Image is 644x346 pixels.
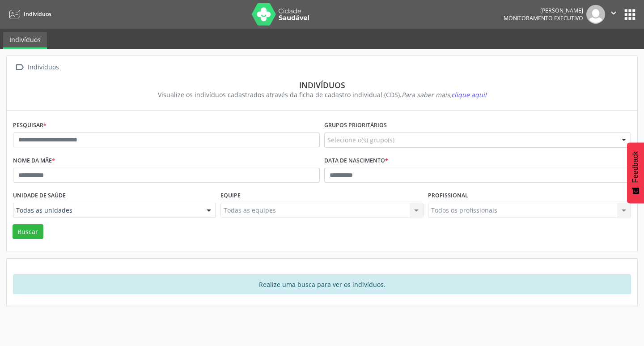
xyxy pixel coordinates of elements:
a:  Indivíduos [13,61,60,74]
span: Monitoramento Executivo [504,14,583,22]
img: img [586,5,605,24]
button:  [605,5,622,24]
label: Pesquisar [13,119,47,132]
div: Indivíduos [19,80,625,90]
span: Indivíduos [24,10,51,18]
span: Feedback [631,151,640,183]
span: clique aqui! [451,90,487,99]
a: Indivíduos [6,7,51,21]
span: Selecione o(s) grupo(s) [327,135,394,145]
i:  [13,61,26,74]
label: Equipe [220,189,241,203]
button: apps [622,7,638,22]
div: Visualize os indivíduos cadastrados através da ficha de cadastro individual (CDS). [19,90,625,99]
div: Realize uma busca para ver os indivíduos. [13,274,631,294]
i:  [609,8,619,18]
a: Indivíduos [3,32,47,49]
label: Grupos prioritários [324,119,387,132]
label: Nome da mãe [13,154,55,168]
label: Data de nascimento [324,154,388,168]
button: Feedback - Mostrar pesquisa [627,142,644,203]
i: Para saber mais, [402,90,487,99]
div: [PERSON_NAME] [504,7,583,14]
span: Todas as unidades [16,206,198,215]
button: Buscar [13,224,43,239]
div: Indivíduos [26,61,60,74]
label: Profissional [428,189,468,203]
label: Unidade de saúde [13,189,66,203]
